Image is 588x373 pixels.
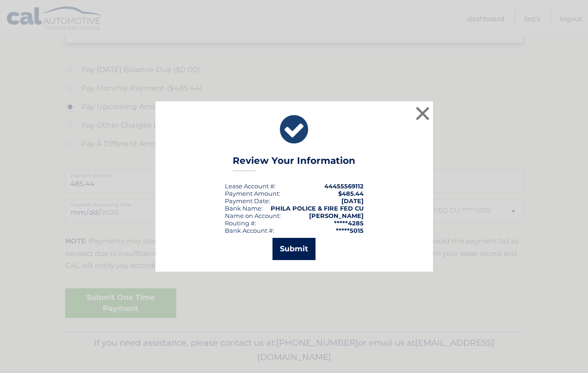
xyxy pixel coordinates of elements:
[225,219,256,227] div: Routing #:
[225,182,276,190] div: Lease Account #:
[225,190,280,197] div: Payment Amount:
[271,205,364,212] strong: PHILA POLICE & FIRE FED CU
[309,212,364,219] strong: [PERSON_NAME]
[225,212,281,219] div: Name on Account:
[225,227,274,234] div: Bank Account #:
[225,197,270,205] div: :
[324,182,364,190] strong: 44455569112
[341,197,364,205] span: [DATE]
[225,197,269,205] span: Payment Date
[272,238,316,260] button: Submit
[414,104,432,123] button: ×
[338,190,364,197] span: $485.44
[233,155,355,171] h3: Review Your Information
[225,205,263,212] div: Bank Name:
